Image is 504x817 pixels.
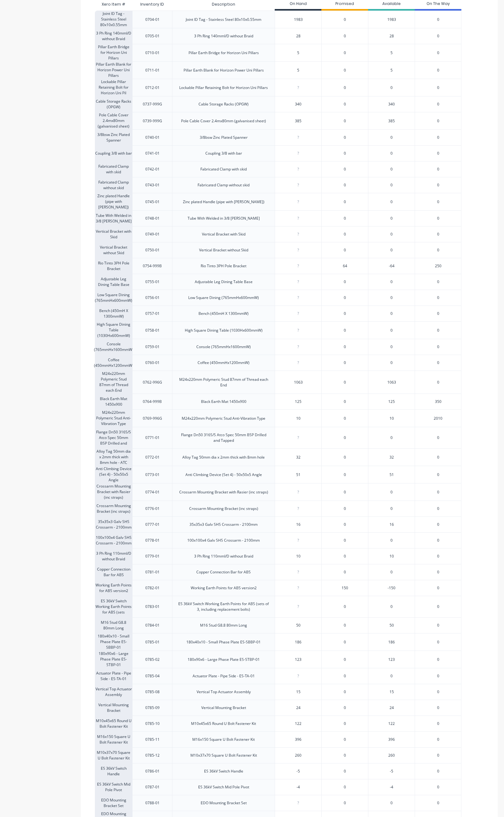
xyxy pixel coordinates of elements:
[275,194,321,210] div: ?
[275,306,321,321] div: ?
[368,258,415,274] div: -64
[145,604,160,609] div: 0783-01
[437,216,439,221] span: 0
[181,118,266,124] div: Pole Cable Cover 2.4mx80mm (galvanised sheet)
[275,226,321,242] div: ?
[177,377,270,388] div: M24x220mm Polymeric Stud 87mm of Thread each End
[344,311,346,316] span: 0
[368,633,415,651] div: 186
[368,290,415,306] div: 0
[344,506,346,511] span: 0
[145,279,160,285] div: 0755-01
[437,472,439,478] span: 0
[368,501,415,516] div: 0
[187,538,260,543] div: 100x100x4 Galv SHS Crossarm - 2100mm
[95,210,132,226] div: Tube With Welded in 3/8 [PERSON_NAME]
[368,448,415,466] div: 32
[368,11,415,28] div: 1983
[275,80,321,96] div: ?
[145,216,160,221] div: 0748-01
[198,360,250,366] div: Coffee (450mmHx1200mmW)
[437,380,439,385] span: 0
[95,258,132,274] div: Rio Tinto 3PH Pole Bracket
[95,564,132,580] div: Copper Connection Bar for ABS
[188,295,259,301] div: Low Square Dining (765mmHx600mmW)
[275,580,321,596] div: ?
[344,455,346,460] span: 0
[275,533,321,548] div: ?
[437,506,439,511] span: 0
[368,274,415,290] div: 0
[275,618,321,633] div: 50
[275,242,321,258] div: ?
[434,416,442,421] span: 2010
[95,96,132,112] div: Cable Storage Racks (OPGW)
[437,311,439,316] span: 0
[344,166,346,172] span: 0
[200,623,247,628] div: M16 Stud G8.8 80mm Long
[95,516,132,532] div: 35x35x3 Galv SHS Crossarm - 2100mm
[200,135,248,140] div: 3/8bsw Zinc Plated Spanner
[95,394,132,409] div: Black Earth Mat 1450x900
[95,44,132,61] div: Pillar Earth Bridge for Horizon Uni Pillars
[95,617,132,633] div: M16 Stud G8.8 80mm Long
[95,355,132,371] div: Coffee (450mmHx1200mmW)
[275,517,321,532] div: 16
[189,522,258,527] div: 35x35x3 Galv SHS Crossarm - 2100mm
[344,344,346,350] span: 0
[344,522,346,527] span: 0
[344,328,346,333] span: 0
[196,569,251,575] div: Copper Connection Bar for ABS
[437,569,439,575] span: 0
[344,705,346,711] span: 0
[344,135,346,140] span: 0
[437,101,439,107] span: 0
[186,17,261,22] div: Joint ID Tag - Stainless Steel 80x10x0.55mm
[182,416,265,421] div: M24x220mm Polymeric Stud Anti-Vibration Type
[368,684,415,700] div: 15
[368,409,415,427] div: 10
[368,112,415,129] div: 385
[368,483,415,501] div: 0
[275,467,321,483] div: 51
[95,129,132,145] div: 3/8bsw Zinc Plated Spanner
[195,279,253,285] div: Adjustable Leg Dining Table Base
[95,112,132,129] div: Pole Cable Cover 2.4mx80mm (galvanised sheet)
[344,85,346,91] span: 0
[368,44,415,61] div: 5
[202,231,245,237] div: Vertical Bracket with Skid
[145,166,160,172] div: 0742-01
[275,634,321,650] div: 186
[194,553,253,559] div: 3 Ph Ring 110mmI/D without Braid
[344,182,346,188] span: 0
[95,409,132,427] div: M24x220mm Polymeric Stud Anti-Vibration Type
[275,564,321,580] div: ?
[143,399,162,404] div: 0764-999B
[95,79,132,96] div: Lockable Pillar Retaining Bolt for Horizon Uni Pil
[198,101,249,107] div: Cable Storage Racks (OPGW)
[435,399,441,404] span: 350
[95,580,132,596] div: Working Earth Points for ABS version2
[95,596,132,617] div: ES 36kV Switch Working Earth Points for ABS (sets
[368,580,415,596] div: -150
[368,28,415,44] div: 28
[95,161,132,177] div: Fabricated Clamp with skid
[344,553,346,559] span: 0
[344,360,346,366] span: 0
[437,33,439,39] span: 0
[437,17,439,22] span: 0
[368,394,415,409] div: 125
[95,11,132,28] div: Joint ID Tag - Stainless Steel 80x10x0.55mm
[344,489,346,495] span: 0
[191,585,257,591] div: Working Earth Points for ABS version2
[437,360,439,366] span: 0
[275,113,321,129] div: 385
[368,564,415,580] div: 0
[368,371,415,394] div: 1063
[368,466,415,483] div: 51
[344,295,346,301] span: 0
[437,538,439,543] span: 0
[275,339,321,355] div: ?
[344,50,346,56] span: 0
[182,455,265,460] div: Alloy Tag 50mm dia x 2mm thick with 8mm hole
